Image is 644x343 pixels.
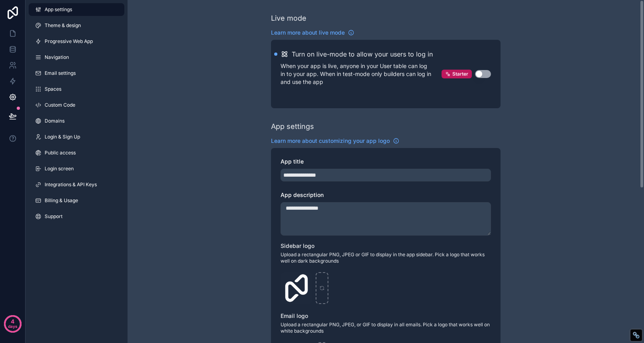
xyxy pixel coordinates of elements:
[45,102,75,108] span: Custom Code
[271,137,399,145] a: Learn more about customizing your app logo
[271,121,314,132] div: App settings
[281,251,491,264] span: Upload a rectangular PNG, JPEG or GIF to display in the app sidebar. Pick a logo that works well ...
[29,162,124,175] a: Login screen
[29,67,124,80] a: Email settings
[281,322,491,334] span: Upload a rectangular PNG, JPEG, or GIF to display in all emails. Pick a logo that works well on w...
[281,158,304,165] span: App title
[271,137,390,145] span: Learn more about customizing your app logo
[281,312,308,319] span: Email logo
[29,35,124,48] a: Progressive Web App
[45,70,76,76] span: Email settings
[45,22,81,29] span: Theme & design
[45,134,80,140] span: Login & Sign Up
[29,19,124,32] a: Theme & design
[29,51,124,64] a: Navigation
[45,6,72,13] span: App settings
[29,83,124,95] a: Spaces
[292,49,433,59] h2: Turn on live-mode to allow your users to log in
[45,197,78,204] span: Billing & Usage
[8,321,18,332] p: days
[29,99,124,111] a: Custom Code
[29,178,124,191] a: Integrations & API Keys
[271,29,345,37] span: Learn more about live mode
[29,210,124,223] a: Support
[45,118,65,124] span: Domains
[45,166,74,172] span: Login screen
[45,54,69,60] span: Navigation
[271,29,354,37] a: Learn more about live mode
[11,318,14,325] p: 4
[271,13,306,24] div: Live mode
[281,191,324,198] span: App description
[281,242,314,249] span: Sidebar logo
[45,213,63,220] span: Support
[45,181,97,188] span: Integrations & API Keys
[29,115,124,127] a: Domains
[29,3,124,16] a: App settings
[45,86,61,92] span: Spaces
[29,146,124,159] a: Public access
[45,150,76,156] span: Public access
[281,62,442,86] p: When your app is live, anyone in your User table can log in to your app. When in test-mode only b...
[29,194,124,207] a: Billing & Usage
[452,71,468,77] span: Starter
[45,38,93,45] span: Progressive Web App
[632,331,640,339] div: Restore Info Box &#10;&#10;NoFollow Info:&#10; META-Robots NoFollow: &#09;false&#10; META-Robots ...
[29,131,124,143] a: Login & Sign Up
